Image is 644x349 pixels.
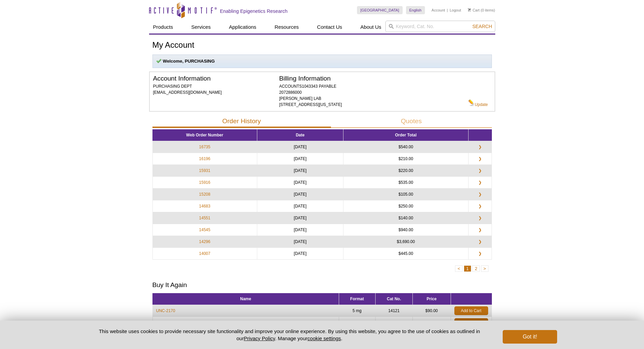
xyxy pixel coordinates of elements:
th: Name [152,293,339,305]
a: ❯ [474,215,486,221]
td: [DATE] [257,153,343,165]
a: [GEOGRAPHIC_DATA] [357,6,403,14]
a: MAXblock Blocking Medium [156,320,207,326]
td: [DATE] [257,165,343,177]
th: Price [412,293,451,305]
a: Cart [468,8,480,13]
a: About Us [356,21,385,34]
a: ❯ [474,179,486,186]
th: Order Total [343,129,468,141]
td: $540.00 [343,141,468,153]
td: [DATE] [257,224,343,236]
a: Services [187,21,215,34]
a: ❯ [474,239,486,245]
button: Got it! [503,330,557,344]
a: ❯ [474,191,486,197]
h2: Billing Information [279,75,469,82]
span: ACCOUNTS1043343 PAYABLE 2072886000 [PERSON_NAME] LAB [STREET_ADDRESS][US_STATE] [279,84,342,107]
td: $445.00 [343,248,468,260]
p: Welcome, PURCHASING [156,58,488,64]
td: $3,690.00 [343,236,468,248]
a: Update [468,99,488,108]
td: $140.00 [343,212,468,224]
td: [DATE] [257,200,343,212]
button: cookie settings [307,335,341,341]
a: Add to Cart [454,306,488,315]
button: > [481,265,488,272]
td: 14121 [375,305,412,317]
a: 16196 [199,156,210,162]
a: Contact Us [313,21,346,34]
a: 16735 [199,144,210,150]
td: [DATE] [257,189,343,200]
button: 2 [472,265,479,272]
button: Order History [152,115,331,128]
td: [DATE] [257,248,343,260]
button: Search [470,23,494,29]
td: $175.00 [412,317,451,328]
th: Format [339,293,375,305]
li: | [447,6,448,14]
th: Web Order Number [152,129,257,141]
td: $940.00 [343,224,468,236]
a: 14296 [199,239,210,245]
a: English [406,6,425,14]
th: Cat No. [375,293,412,305]
h2: Buy It Again [152,282,492,288]
td: [DATE] [257,236,343,248]
p: This website uses cookies to provide necessary site functionality and improve your online experie... [87,328,492,342]
span: PURCHASING DEPT [EMAIL_ADDRESS][DOMAIN_NAME] [153,84,222,95]
td: [DATE] [257,212,343,224]
button: 1 [464,265,471,272]
a: Applications [225,21,260,34]
td: $220.00 [343,165,468,177]
a: ❯ [474,250,486,257]
td: 150 ml [339,317,375,328]
img: Your Cart [468,8,471,12]
button: Quotes [331,115,492,128]
td: 15252 [375,317,412,328]
a: 15916 [199,179,210,186]
a: Account [432,8,445,13]
td: $210.00 [343,153,468,165]
h2: Account Information [153,75,279,82]
li: (0 items) [468,6,495,14]
th: Date [257,129,343,141]
a: 14545 [199,227,210,233]
a: Products [149,21,177,34]
h1: My Account [152,41,492,50]
td: $90.00 [412,305,451,317]
a: UNC-2170 [156,308,175,314]
a: ❯ [474,156,486,162]
a: ❯ [474,144,486,150]
a: 14683 [199,203,210,209]
td: $535.00 [343,177,468,189]
a: 15208 [199,191,210,197]
td: 5 mg [339,305,375,317]
a: ❯ [474,168,486,174]
h2: Enabling Epigenetics Research [220,8,288,14]
td: [DATE] [257,177,343,189]
a: 15931 [199,168,210,174]
td: $105.00 [343,189,468,200]
input: Keyword, Cat. No. [385,21,495,32]
a: ❯ [474,203,486,209]
img: Edit [468,99,475,106]
span: Search [472,24,492,29]
a: Resources [270,21,303,34]
td: [DATE] [257,141,343,153]
a: Privacy Policy [244,335,275,341]
a: Add to Cart [454,318,488,327]
a: ❯ [474,227,486,233]
a: 14007 [199,250,210,257]
td: $250.00 [343,200,468,212]
button: < [455,265,462,272]
a: Logout [450,8,461,13]
a: 14551 [199,215,210,221]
